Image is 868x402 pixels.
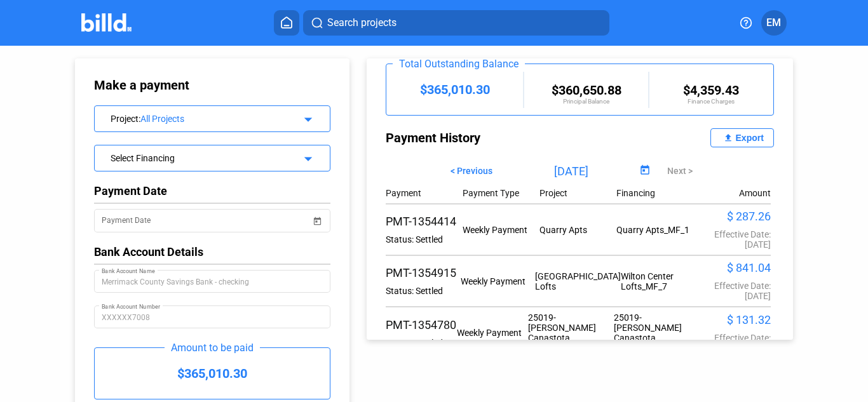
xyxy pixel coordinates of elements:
[311,207,323,220] button: Open calendar
[139,114,140,124] span: :
[636,163,653,180] button: Open calendar
[299,149,314,164] mat-icon: arrow_drop_down
[386,82,523,97] div: $365,010.30
[457,328,528,338] div: Weekly Payment
[81,13,132,32] img: Billd Company Logo
[539,225,616,235] div: Quarry Apts
[94,77,236,93] div: Make a payment
[327,15,397,30] span: Search projects
[303,10,609,36] button: Search projects
[299,110,314,125] mat-icon: arrow_drop_down
[649,83,773,98] div: $4,359.43
[694,229,771,250] div: Effective Date: [DATE]
[386,266,461,279] div: PMT-1354915
[696,261,771,274] div: $ 841.04
[721,130,736,145] mat-icon: file_upload
[386,234,463,245] div: Status: Settled
[696,281,771,301] div: Effective Date: [DATE]
[463,188,539,198] div: Payment Type
[524,98,648,105] div: Principal Balance
[165,342,260,354] div: Amount to be paid
[94,245,330,258] div: Bank Account Details
[463,225,539,235] div: Weekly Payment
[441,160,502,182] button: < Previous
[451,166,492,176] span: < Previous
[386,338,457,348] div: Status: Settled
[386,128,580,147] div: Payment History
[94,184,330,198] div: Payment Date
[616,188,693,198] div: Financing
[539,188,616,198] div: Project
[761,10,787,36] button: EM
[710,128,774,147] button: Export
[694,210,771,223] div: $ 287.26
[528,312,614,353] div: 25019- [PERSON_NAME] Canastota [GEOGRAPHIC_DATA]
[658,160,702,182] button: Next >
[524,83,648,98] div: $360,650.88
[614,312,700,353] div: 25019- [PERSON_NAME] Canastota [GEOGRAPHIC_DATA]
[386,215,463,228] div: PMT-1354414
[700,313,771,326] div: $ 131.32
[111,111,294,124] div: Project
[736,133,764,143] div: Export
[386,286,461,296] div: Status: Settled
[461,276,536,286] div: Weekly Payment
[386,188,463,198] div: Payment
[700,333,771,353] div: Effective Date: [DATE]
[111,151,294,163] div: Select Financing
[386,318,457,332] div: PMT-1354780
[739,188,771,198] div: Amount
[766,15,781,30] span: EM
[535,271,621,291] div: [GEOGRAPHIC_DATA] Lofts
[95,348,330,399] div: $365,010.30
[649,98,773,105] div: Finance Charges
[140,114,294,124] div: All Projects
[616,225,693,235] div: Quarry Apts_MF_1
[667,166,693,176] span: Next >
[621,271,696,291] div: Wilton Center Lofts_MF_7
